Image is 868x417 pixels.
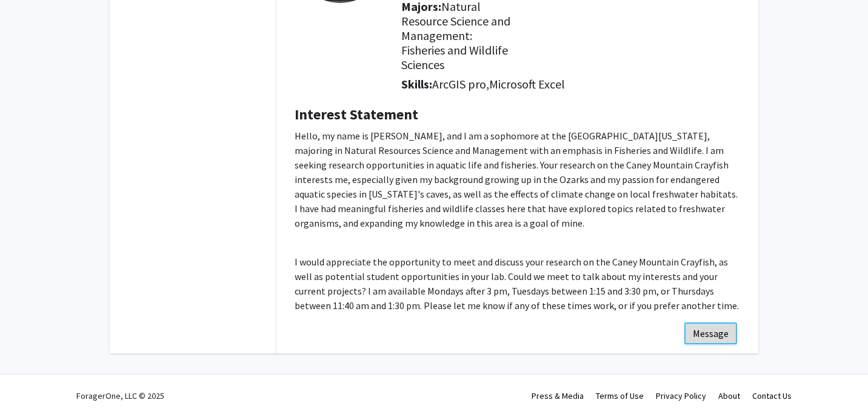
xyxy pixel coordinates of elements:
[596,390,644,401] a: Terms of Use
[489,76,565,92] span: Microsoft Excel
[432,76,489,92] span: ArcGIS pro,
[76,375,164,417] div: ForagerOne, LLC © 2025
[718,390,740,401] a: About
[532,390,584,401] a: Press & Media
[295,105,418,124] b: Interest Statement
[9,362,52,408] iframe: Chat
[295,128,740,230] p: Hello, my name is [PERSON_NAME], and I am a sophomore at the [GEOGRAPHIC_DATA][US_STATE], majorin...
[295,255,740,313] p: I would appreciate the opportunity to meet and discuss your research on the Caney Mountain Crayfi...
[401,76,432,92] b: Skills:
[752,390,792,401] a: Contact Us
[684,322,737,344] button: Message
[656,390,706,401] a: Privacy Policy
